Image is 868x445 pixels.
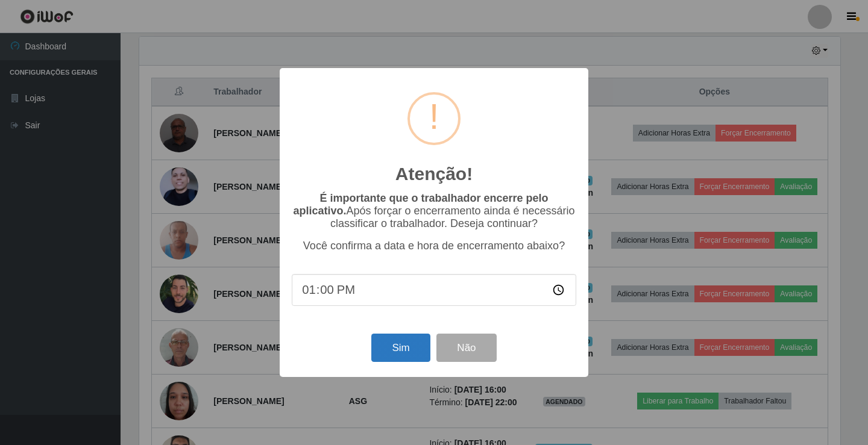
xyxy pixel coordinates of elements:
[371,334,430,362] button: Sim
[292,192,576,230] p: Após forçar o encerramento ainda é necessário classificar o trabalhador. Deseja continuar?
[292,240,576,252] p: Você confirma a data e hora de encerramento abaixo?
[293,192,548,217] b: É importante que o trabalhador encerre pelo aplicativo.
[436,334,496,362] button: Não
[395,163,473,185] h2: Atenção!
